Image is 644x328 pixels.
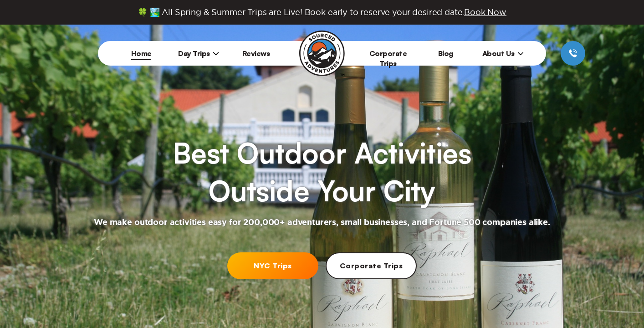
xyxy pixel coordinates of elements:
span: 🍀 🏞️ All Spring & Summer Trips are Live! Book early to reserve your desired date. [138,7,506,17]
span: About Us [482,49,524,58]
img: Sourced Adventures company logo [299,31,345,76]
a: NYC Trips [227,252,318,279]
span: Book Now [464,8,506,16]
iframe: Help Scout Beacon - Open [608,292,635,319]
a: Reviews [242,49,270,58]
span: Day Trips [178,49,219,58]
a: Home [131,49,152,58]
a: Corporate Trips [369,49,407,68]
a: Blog [438,49,453,58]
a: Corporate Trips [326,252,417,279]
h1: Best Outdoor Activities Outside Your City [173,134,471,210]
h2: We make outdoor activities easy for 200,000+ adventurers, small businesses, and Fortune 500 compa... [94,217,550,228]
